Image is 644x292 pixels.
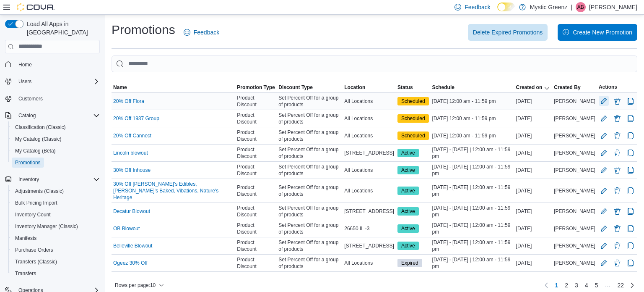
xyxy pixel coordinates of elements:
[18,61,32,68] span: Home
[582,279,592,292] a: Page 4 of 22
[599,206,609,216] button: Edit Promotion
[112,21,175,38] h1: Promotions
[595,281,598,289] span: 5
[401,97,425,105] span: Scheduled
[432,222,513,235] span: [DATE] - [DATE] | 12:00 am - 11:59 pm
[396,82,431,92] button: Status
[397,149,419,157] span: Active
[626,96,636,106] button: Clone Promotion
[397,242,419,250] span: Active
[15,235,36,242] span: Manifests
[432,256,513,270] span: [DATE] - [DATE] | 12:00 am - 11:59 pm
[237,239,275,253] span: Product Discount
[558,24,637,41] button: Create New Promotion
[626,113,636,124] button: Clone Promotion
[12,268,39,279] a: Transfers
[112,280,167,290] button: Rows per page:10
[237,205,275,218] span: Product Discount
[626,165,636,175] button: Clone Promotion
[530,2,567,12] p: Mystic Greenz
[8,244,103,256] button: Purchase Orders
[626,148,636,158] button: Clone Promotion
[554,260,595,266] span: [PERSON_NAME]
[8,256,103,268] button: Transfers (Classic)
[431,82,514,92] button: Schedule
[15,136,62,142] span: My Catalog (Classic)
[237,112,275,125] span: Product Discount
[15,211,51,218] span: Inventory Count
[2,76,103,87] button: Users
[8,145,103,157] button: My Catalog (Beta)
[541,279,637,292] nav: Pagination for table:
[554,242,595,249] span: [PERSON_NAME]
[237,95,275,108] span: Product Discount
[18,78,31,85] span: Users
[401,187,415,195] span: Active
[617,281,624,289] span: 22
[575,281,578,289] span: 3
[432,205,513,218] span: [DATE] - [DATE] | 12:00 am - 11:59 pm
[277,127,343,144] div: Set Percent Off for a group of products
[612,241,622,251] button: Delete Promotion
[599,131,609,141] button: Edit Promotion
[113,84,127,91] span: Name
[612,131,622,141] button: Delete Promotion
[235,82,277,92] button: Promotion Type
[344,84,365,91] span: Location
[15,223,78,230] span: Inventory Manager (Classic)
[237,84,275,91] span: Promotion Type
[561,279,571,292] a: Page 2 of 22
[12,257,100,267] span: Transfers (Classic)
[473,28,543,37] span: Delete Expired Promotions
[2,174,103,185] button: Inventory
[113,132,151,139] a: 20% Off Cannect
[514,82,553,92] button: Created on
[514,206,553,216] div: [DATE]
[278,84,313,91] span: Discount Type
[15,94,46,104] a: Customers
[516,84,543,91] span: Created on
[344,260,373,266] span: All Locations
[12,210,54,220] a: Inventory Count
[432,98,496,105] span: [DATE] 12:00 am - 11:59 pm
[432,163,513,177] span: [DATE] - [DATE] | 12:00 am - 11:59 pm
[599,241,609,251] button: Edit Promotion
[277,162,343,179] div: Set Percent Off for a group of products
[15,60,35,70] a: Home
[401,149,415,157] span: Active
[237,222,275,235] span: Product Discount
[15,188,64,195] span: Adjustments (Classic)
[612,148,622,158] button: Delete Promotion
[15,147,56,154] span: My Catalog (Beta)
[592,279,602,292] a: Page 5 of 22
[2,110,103,121] button: Catalog
[573,28,632,37] span: Create New Promotion
[113,115,159,122] a: 20% Off 1937 Group
[237,184,275,197] span: Product Discount
[514,258,553,268] div: [DATE]
[12,198,100,208] span: Bulk Pricing Import
[12,257,60,267] a: Transfers (Classic)
[12,245,57,255] a: Purchase Orders
[8,157,103,168] button: Promotions
[12,134,65,144] a: My Catalog (Classic)
[599,224,609,234] button: Edit Promotion
[113,242,152,249] a: Belleville Blowout
[589,2,637,12] p: [PERSON_NAME]
[397,259,422,267] span: Expired
[612,96,622,106] button: Delete Promotion
[551,279,627,292] ul: Pagination for table:
[627,280,637,290] a: Next page
[514,165,553,175] div: [DATE]
[12,210,100,220] span: Inventory Count
[8,197,103,209] button: Bulk Pricing Import
[397,97,429,105] span: Scheduled
[113,181,234,201] a: 30% Off [PERSON_NAME]'s Edibles, [PERSON_NAME]'s Baked, Vibations, Nature's Heritage
[514,148,553,158] div: [DATE]
[344,150,394,156] span: [STREET_ADDRESS]
[599,165,609,175] button: Edit Promotion
[401,132,425,139] span: Scheduled
[397,132,429,140] span: Scheduled
[12,146,100,156] span: My Catalog (Beta)
[612,224,622,234] button: Delete Promotion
